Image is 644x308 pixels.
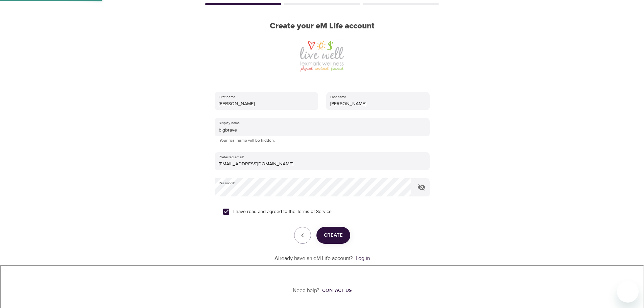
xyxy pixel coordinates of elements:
a: Log in [356,255,370,262]
span: Create [324,231,343,240]
p: Already have an eM Life account? [275,255,353,262]
img: Lexmark%20Logo.jfif [298,39,346,73]
button: Create [316,227,350,244]
iframe: Button to launch messaging window [617,281,639,303]
a: Terms of Service [297,208,332,215]
span: I have read and agreed to the [233,208,332,215]
h2: Create your eM Life account [204,21,440,31]
p: Your real name will be hidden. [219,137,425,144]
